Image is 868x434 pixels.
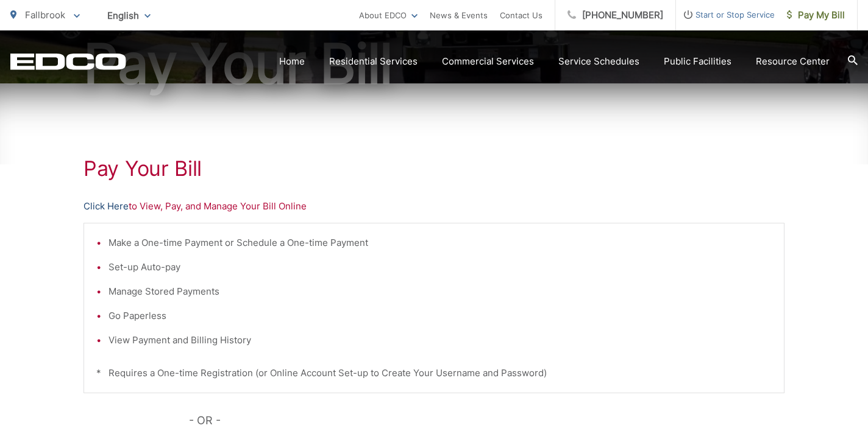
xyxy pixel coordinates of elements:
[84,199,784,214] p: to View, Pay, and Manage Your Bill Online
[98,5,160,26] span: English
[108,236,772,250] li: Make a One-time Payment or Schedule a One-time Payment
[108,284,772,299] li: Manage Stored Payments
[96,366,772,380] p: * Requires a One-time Registration (or Online Account Set-up to Create Your Username and Password)
[756,54,830,69] a: Resource Center
[189,411,785,430] p: - OR -
[108,260,772,275] li: Set-up Auto-pay
[329,54,418,69] a: Residential Services
[359,8,418,23] a: About EDCO
[430,8,488,23] a: News & Events
[442,54,534,69] a: Commercial Services
[10,53,126,70] a: EDCD logo. Return to the homepage.
[108,309,772,323] li: Go Paperless
[558,54,639,69] a: Service Schedules
[787,8,845,23] span: Pay My Bill
[500,8,542,23] a: Contact Us
[25,9,65,21] span: Fallbrook
[664,54,731,69] a: Public Facilities
[279,54,305,69] a: Home
[84,156,784,181] h1: Pay Your Bill
[84,199,129,214] a: Click Here
[108,333,772,348] li: View Payment and Billing History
